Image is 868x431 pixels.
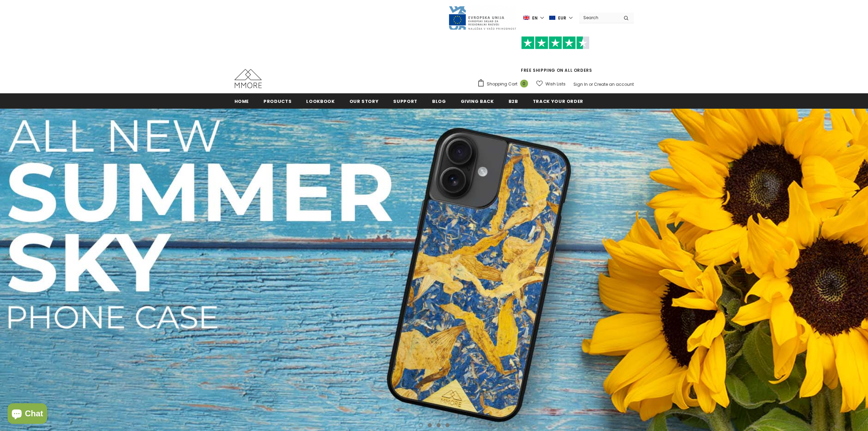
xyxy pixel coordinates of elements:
span: Lookbook [306,98,335,105]
span: Products [264,98,291,105]
iframe: Customer reviews powered by Trustpilot [477,49,634,67]
span: Giving back [461,98,494,105]
a: Home [234,93,249,109]
span: or [589,81,593,87]
button: 3 [437,423,441,427]
a: Sign In [573,81,588,87]
span: Blog [432,98,446,105]
a: Create an account [594,81,634,87]
input: Search Site [579,13,618,23]
button: 1 [419,423,423,427]
a: Products [264,93,291,109]
span: 0 [520,80,528,87]
a: support [393,93,417,109]
span: Shopping Cart [487,81,517,87]
a: Giving back [461,93,494,109]
a: Javni Razpis [448,15,516,21]
a: Lookbook [306,93,335,109]
button: 4 [445,423,450,427]
a: Shopping Cart 0 [477,79,531,89]
span: EUR [558,15,566,22]
img: MMORE Cases [234,69,262,88]
span: support [393,98,417,105]
span: Our Story [350,98,379,105]
a: Blog [432,93,446,109]
a: Wish Lists [536,78,566,90]
img: i-lang-1.png [523,15,529,21]
inbox-online-store-chat: Shopify online store chat [5,403,49,426]
span: Track your order [533,98,583,105]
a: B2B [509,93,518,109]
img: Trust Pilot Stars [521,36,589,50]
span: Home [234,98,249,105]
a: Our Story [350,93,379,109]
button: 2 [428,423,432,427]
span: Wish Lists [545,81,566,87]
span: en [532,15,538,22]
img: Javni Razpis [448,5,516,30]
span: FREE SHIPPING ON ALL ORDERS [477,39,634,73]
a: Track your order [533,93,583,109]
span: B2B [509,98,518,105]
